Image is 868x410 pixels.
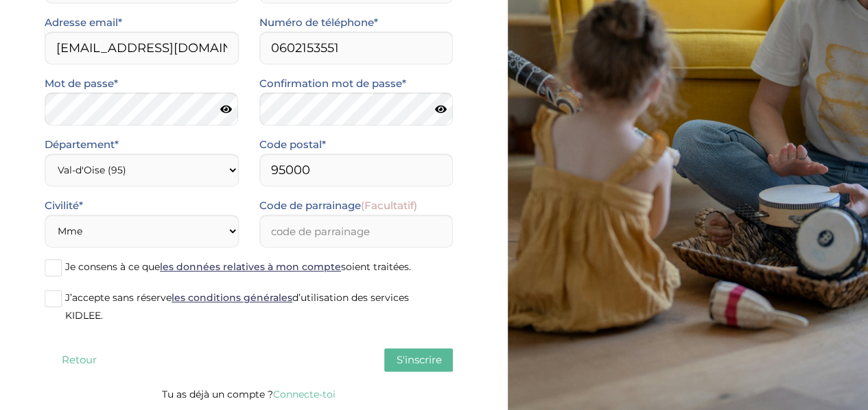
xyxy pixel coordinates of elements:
[259,154,454,186] input: Code postal
[160,261,341,273] a: les données relatives à mon compte
[259,197,417,215] label: Code de parrainage
[65,291,409,322] span: J’accepte sans réserve d’utilisation des services KIDLEE.
[172,291,292,304] a: les conditions générales
[45,197,83,215] label: Civilité*
[259,136,326,154] label: Code postal*
[45,32,239,64] input: Email
[273,388,336,400] a: Connecte-toi
[361,199,417,212] span: (Facultatif)
[65,261,411,273] span: Je consens à ce que soient traitées.
[45,75,118,93] label: Mot de passe*
[396,353,441,366] span: S'inscrire
[45,14,122,32] label: Adresse email*
[45,348,113,372] button: Retour
[45,385,453,403] p: Tu as déjà un compte ?
[384,348,453,372] button: S'inscrire
[45,136,119,154] label: Département*
[259,32,454,64] input: Numero de telephone
[259,14,378,32] label: Numéro de téléphone*
[259,75,406,93] label: Confirmation mot de passe*
[259,215,454,248] input: code de parrainage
